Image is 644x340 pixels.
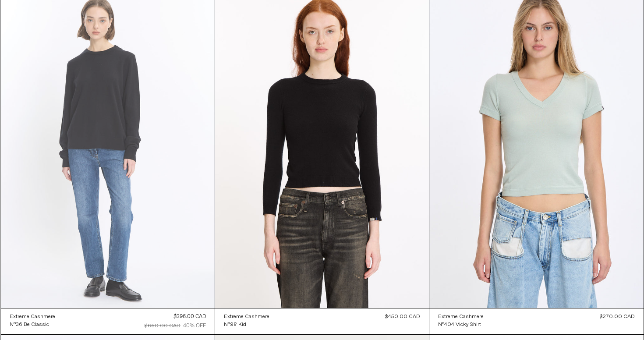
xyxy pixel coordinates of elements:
[224,313,269,321] a: Extreme Cashmere
[438,321,481,329] div: N°404 Vicky Shirt
[10,313,55,321] a: Extreme Cashmere
[183,322,206,330] div: 40% OFF
[10,321,55,329] a: N°36 Be Classic
[438,321,484,329] a: N°404 Vicky Shirt
[438,313,484,321] div: Extreme Cashmere
[224,321,269,329] a: N°98 Kid
[600,313,635,321] div: $270.00 CAD
[145,322,180,330] div: $660.00 CAD
[224,313,269,321] div: Extreme Cashmere
[385,313,420,321] div: $450.00 CAD
[10,321,49,329] div: N°36 Be Classic
[438,313,484,321] a: Extreme Cashmere
[224,321,246,329] div: N°98 Kid
[10,313,55,321] div: Extreme Cashmere
[173,313,206,321] div: $396.00 CAD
